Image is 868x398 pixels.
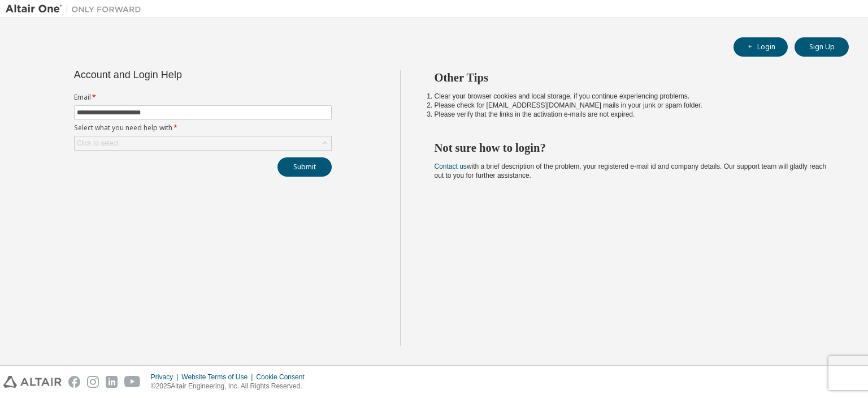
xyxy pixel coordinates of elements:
[256,373,311,382] div: Cookie Consent
[151,373,181,382] div: Privacy
[151,382,311,391] p: © 2025 Altair Engineering, Inc. All Rights Reserved.
[77,139,119,148] div: Click to select
[74,123,332,132] label: Select what you need help with
[277,157,332,177] button: Submit
[435,162,467,170] a: Contact us
[435,92,829,101] li: Clear your browser cookies and local storage, if you continue experiencing problems.
[124,376,141,388] img: youtube.svg
[795,37,849,57] button: Sign Up
[6,3,147,15] img: Altair One
[75,136,331,150] div: Click to select
[87,376,99,388] img: instagram.svg
[106,376,118,388] img: linkedin.svg
[435,110,829,119] li: Please verify that the links in the activation e-mails are not expired.
[74,70,280,79] div: Account and Login Help
[435,162,827,179] span: with a brief description of the problem, your registered e-mail id and company details. Our suppo...
[3,376,62,388] img: altair_logo.svg
[181,373,256,382] div: Website Terms of Use
[435,101,829,110] li: Please check for [EMAIL_ADDRESS][DOMAIN_NAME] mails in your junk or spam folder.
[734,37,788,57] button: Login
[68,376,80,388] img: facebook.svg
[74,93,332,102] label: Email
[435,70,829,85] h2: Other Tips
[435,140,829,155] h2: Not sure how to login?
